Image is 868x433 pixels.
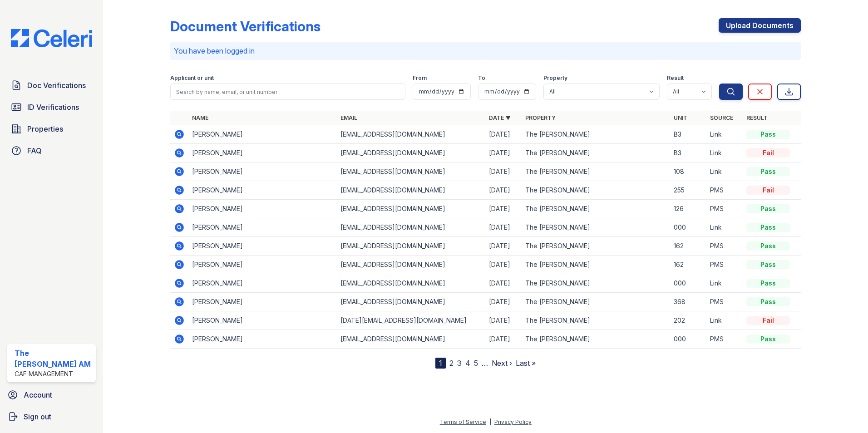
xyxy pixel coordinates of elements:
[670,274,706,293] td: 000
[337,237,485,256] td: [EMAIL_ADDRESS][DOMAIN_NAME]
[170,84,405,100] input: Search by name, email, or unit number
[7,120,96,138] a: Properties
[485,162,522,181] td: [DATE]
[522,200,670,218] td: The [PERSON_NAME]
[522,237,670,256] td: The [PERSON_NAME]
[7,98,96,116] a: ID Verifications
[494,418,532,425] a: Privacy Policy
[522,274,670,293] td: The [PERSON_NAME]
[746,241,790,251] div: Pass
[15,348,92,369] div: The [PERSON_NAME] AM
[482,358,488,369] span: …
[485,218,522,237] td: [DATE]
[706,125,743,144] td: Link
[706,200,743,218] td: PMS
[337,200,485,218] td: [EMAIL_ADDRESS][DOMAIN_NAME]
[485,125,522,144] td: [DATE]
[706,237,743,256] td: PMS
[170,74,214,82] label: Applicant or unit
[24,411,51,422] span: Sign out
[474,359,478,368] a: 5
[485,330,522,349] td: [DATE]
[188,293,337,311] td: [PERSON_NAME]
[522,256,670,274] td: The [PERSON_NAME]
[746,223,790,232] div: Pass
[337,144,485,162] td: [EMAIL_ADDRESS][DOMAIN_NAME]
[670,200,706,218] td: 126
[746,279,790,288] div: Pass
[7,142,96,160] a: FAQ
[15,369,92,379] div: CAF Management
[719,18,801,33] a: Upload Documents
[435,358,446,369] div: 1
[746,148,790,157] div: Fail
[337,181,485,200] td: [EMAIL_ADDRESS][DOMAIN_NAME]
[670,125,706,144] td: B3
[24,389,52,400] span: Account
[522,311,670,330] td: The [PERSON_NAME]
[478,74,485,82] label: To
[170,18,321,34] div: Document Verifications
[670,218,706,237] td: 000
[465,359,470,368] a: 4
[674,114,687,121] a: Unit
[746,204,790,213] div: Pass
[706,274,743,293] td: Link
[670,181,706,200] td: 255
[485,293,522,311] td: [DATE]
[485,237,522,256] td: [DATE]
[706,218,743,237] td: Link
[706,311,743,330] td: Link
[670,162,706,181] td: 108
[485,144,522,162] td: [DATE]
[337,256,485,274] td: [EMAIL_ADDRESS][DOMAIN_NAME]
[746,114,768,121] a: Result
[4,29,99,47] img: CE_Logo_Blue-a8612792a0a2168367f1c8372b55b34899dd931a85d93a1a3d3e32e68fde9ad4.png
[746,335,790,344] div: Pass
[746,186,790,195] div: Fail
[516,359,536,368] a: Last »
[192,114,208,121] a: Name
[522,125,670,144] td: The [PERSON_NAME]
[706,256,743,274] td: PMS
[337,162,485,181] td: [EMAIL_ADDRESS][DOMAIN_NAME]
[188,311,337,330] td: [PERSON_NAME]
[670,293,706,311] td: 368
[188,181,337,200] td: [PERSON_NAME]
[188,330,337,349] td: [PERSON_NAME]
[489,114,511,121] a: Date ▼
[522,181,670,200] td: The [PERSON_NAME]
[525,114,556,121] a: Property
[746,130,790,139] div: Pass
[340,114,357,121] a: Email
[188,144,337,162] td: [PERSON_NAME]
[485,200,522,218] td: [DATE]
[27,123,63,134] span: Properties
[337,330,485,349] td: [EMAIL_ADDRESS][DOMAIN_NAME]
[188,237,337,256] td: [PERSON_NAME]
[670,311,706,330] td: 202
[492,359,512,368] a: Next ›
[337,293,485,311] td: [EMAIL_ADDRESS][DOMAIN_NAME]
[670,330,706,349] td: 000
[188,200,337,218] td: [PERSON_NAME]
[485,256,522,274] td: [DATE]
[706,181,743,200] td: PMS
[337,311,485,330] td: [DATE][EMAIL_ADDRESS][DOMAIN_NAME]
[746,316,790,325] div: Fail
[485,311,522,330] td: [DATE]
[188,256,337,274] td: [PERSON_NAME]
[522,293,670,311] td: The [PERSON_NAME]
[7,76,96,94] a: Doc Verifications
[188,274,337,293] td: [PERSON_NAME]
[746,297,790,306] div: Pass
[489,418,491,425] div: |
[337,125,485,144] td: [EMAIL_ADDRESS][DOMAIN_NAME]
[4,408,99,426] button: Sign out
[522,144,670,162] td: The [PERSON_NAME]
[27,102,79,113] span: ID Verifications
[706,162,743,181] td: Link
[188,218,337,237] td: [PERSON_NAME]
[670,144,706,162] td: B3
[449,359,454,368] a: 2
